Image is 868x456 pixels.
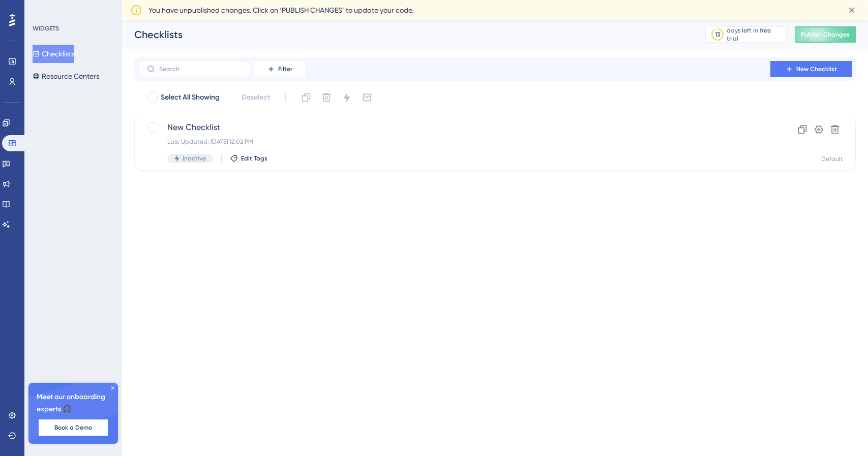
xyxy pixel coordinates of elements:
[148,4,413,16] span: You have unpublished changes. Click on ‘PUBLISH CHANGES’ to update your code.
[167,121,741,134] span: New Checklist
[278,65,292,73] span: Filter
[161,91,220,104] span: Select All Showing
[795,26,856,43] button: Publish Changes
[33,24,59,32] div: WIDGETS
[54,424,92,432] span: Book a Demo
[39,419,108,436] button: Book a Demo
[230,154,267,162] button: Edit Tags
[33,45,74,63] button: Checklists
[242,91,270,104] span: Deselect
[159,66,242,73] input: Search
[241,154,267,162] span: Edit Tags
[727,26,783,43] div: days left in free trial
[254,61,305,77] button: Filter
[796,65,837,73] span: New Checklist
[801,30,850,39] span: Publish Changes
[770,61,852,77] button: New Checklist
[183,154,206,162] span: Inactive
[821,155,843,163] div: Default
[167,138,741,146] div: Last Updated: [DATE] 12:02 PM
[232,88,279,107] button: Deselect
[134,27,680,42] div: Checklists
[33,67,99,85] button: Resource Centers
[37,391,110,415] span: Meet our onboarding experts 🎧
[715,30,720,39] div: 13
